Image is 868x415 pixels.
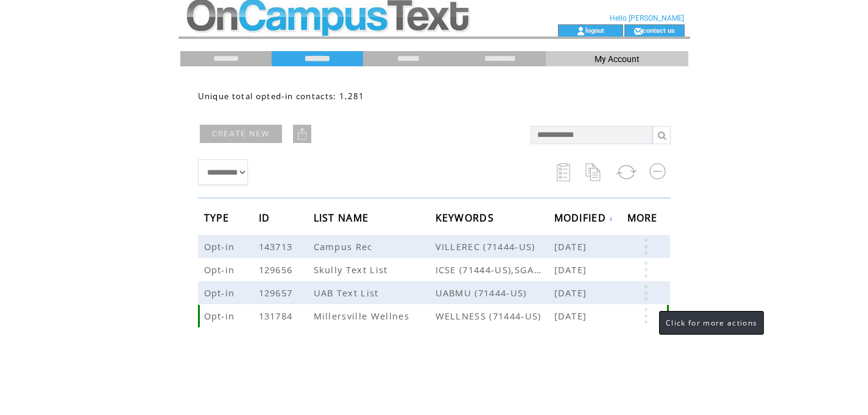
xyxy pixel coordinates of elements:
span: Opt-in [204,240,238,253]
img: account_icon.gif [576,26,585,36]
span: UAB Text List [314,287,382,299]
a: MODIFIED↓ [554,214,614,221]
span: ID [259,208,273,231]
span: MORE [627,208,661,231]
img: contact_us_icon.gif [633,26,643,36]
span: WELLNESS (71444-US) [436,310,554,322]
a: contact us [643,26,675,34]
span: [DATE] [554,287,590,299]
span: Opt-in [204,287,238,299]
a: ID [259,214,273,221]
span: ICSE (71444-US),SGAMU (71444-US),SKULLY (71444-US) [436,263,554,276]
a: KEYWORDS [436,214,498,221]
span: [DATE] [554,263,590,276]
a: LIST NAME [314,214,372,221]
span: Opt-in [204,310,238,322]
a: logout [585,26,604,34]
span: TYPE [204,208,233,231]
span: KEYWORDS [436,208,498,231]
span: Millersville Wellnes [314,310,413,322]
span: Campus Rec [314,240,376,253]
span: [DATE] [554,310,590,322]
span: Skully Text List [314,263,391,276]
span: LIST NAME [314,208,372,231]
span: VILLEREC (71444-US) [436,240,554,253]
a: TYPE [204,214,233,221]
a: CREATE NEW [200,125,282,143]
span: MODIFIED [554,208,610,231]
span: Click for more actions [666,318,757,328]
img: upload.png [296,128,308,140]
span: Unique total opted-in contacts: 1,281 [198,91,365,102]
span: 143713 [259,240,296,253]
span: [DATE] [554,240,590,253]
span: 129657 [259,287,296,299]
span: My Account [595,54,640,64]
span: 129656 [259,263,296,276]
span: UABMU (71444-US) [436,287,554,299]
span: Hello [PERSON_NAME] [610,14,684,23]
span: 131784 [259,310,296,322]
span: Opt-in [204,263,238,276]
